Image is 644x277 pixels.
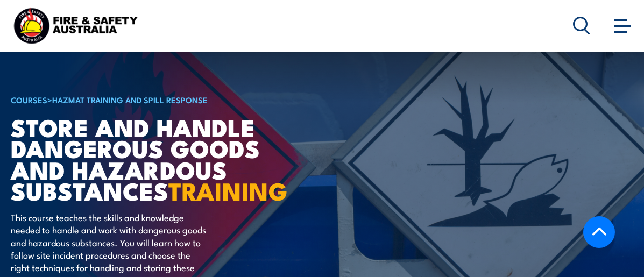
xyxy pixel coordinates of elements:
a: COURSES [11,94,47,105]
strong: TRAINING [168,172,288,209]
h1: Store And Handle Dangerous Goods and Hazardous Substances [11,116,277,201]
a: HAZMAT Training and Spill Response [52,94,208,105]
h6: > [11,93,277,106]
